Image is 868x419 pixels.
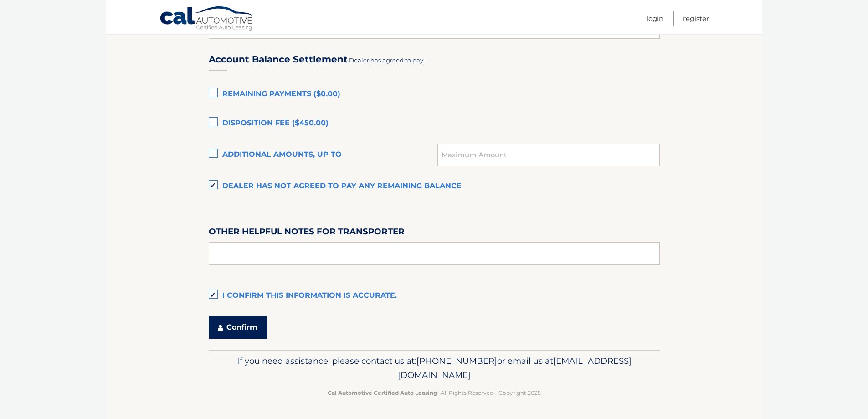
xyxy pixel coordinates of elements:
a: Register [683,11,709,26]
label: Remaining Payments ($0.00) [209,85,660,103]
label: Additional amounts, up to [209,146,438,164]
strong: Cal Automotive Certified Auto Leasing [328,389,437,396]
span: [PHONE_NUMBER] [416,356,497,366]
input: Maximum Amount [437,144,659,166]
p: If you need assistance, please contact us at: or email us at [215,354,654,383]
button: Confirm [209,316,267,339]
label: I confirm this information is accurate. [209,287,660,305]
label: Dealer has not agreed to pay any remaining balance [209,177,660,196]
label: Disposition Fee ($450.00) [209,114,660,133]
a: Login [647,11,663,26]
label: Other helpful notes for transporter [209,225,405,242]
a: Cal Automotive [159,6,255,32]
h3: Account Balance Settlement [209,54,348,65]
p: - All Rights Reserved - Copyright 2025 [215,388,654,398]
span: Dealer has agreed to pay: [349,57,425,64]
